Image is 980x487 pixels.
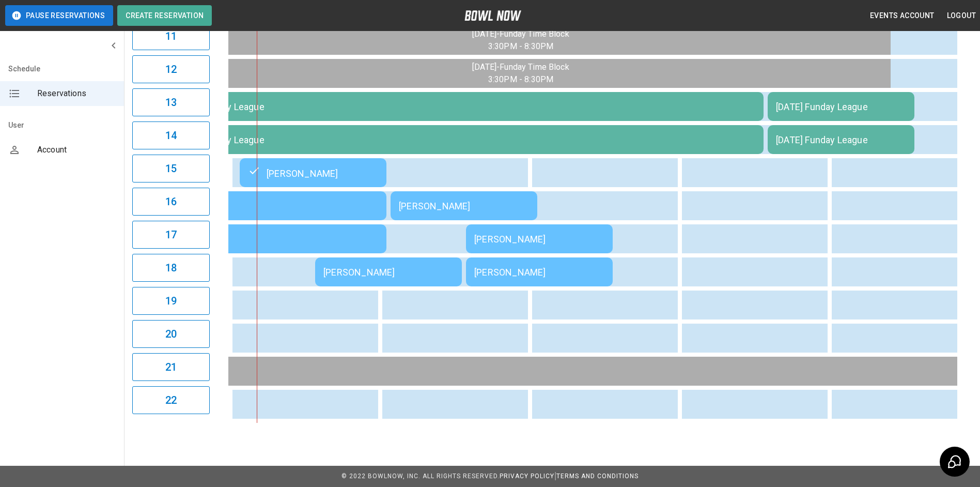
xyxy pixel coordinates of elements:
[165,293,177,309] h6: 19
[132,55,210,83] button: 12
[323,267,454,278] div: [PERSON_NAME]
[132,386,210,414] button: 22
[132,188,210,216] button: 16
[117,5,212,26] button: Create Reservation
[165,359,177,375] h6: 21
[132,353,210,381] button: 21
[165,260,177,276] h6: 18
[173,101,755,112] div: [DATE] Funday League
[132,254,210,282] button: 18
[97,233,378,245] div: [PERSON_NAME]
[5,5,113,26] button: Pause Reservations
[173,134,755,145] div: [DATE] Funday League
[165,392,177,408] h6: 22
[474,267,604,278] div: [PERSON_NAME]
[37,144,116,156] span: Account
[132,88,210,116] button: 13
[165,193,177,210] h6: 16
[132,320,210,348] button: 20
[37,87,116,100] span: Reservations
[248,166,378,179] div: [PERSON_NAME]
[165,326,177,342] h6: 20
[776,101,906,112] div: [DATE] Funday League
[165,160,177,177] h6: 15
[165,94,177,111] h6: 13
[165,226,177,243] h6: 17
[132,155,210,182] button: 15
[500,473,554,480] a: Privacy Policy
[474,234,604,245] div: [PERSON_NAME]
[776,134,906,145] div: [DATE] Funday League
[341,473,500,480] span: © 2022 BowlNow, Inc. All Rights Reserved.
[132,287,210,315] button: 19
[556,473,639,480] a: Terms and Conditions
[866,6,939,25] button: Events Account
[165,61,177,78] h6: 12
[132,121,210,149] button: 14
[165,28,177,44] h6: 11
[165,127,177,144] h6: 14
[132,221,210,249] button: 17
[464,10,521,21] img: logo
[132,22,210,50] button: 11
[399,201,529,211] div: [PERSON_NAME]
[97,200,378,212] div: [PERSON_NAME]
[943,6,980,25] button: Logout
